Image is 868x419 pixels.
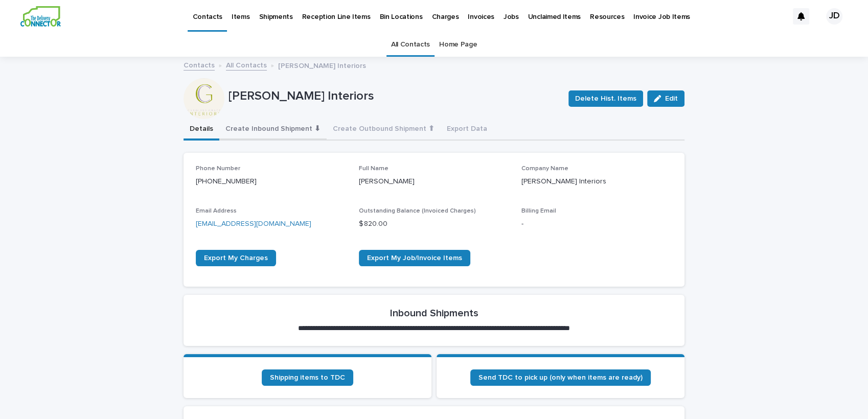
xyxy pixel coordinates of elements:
a: All Contacts [391,33,430,57]
a: Export My Job/Invoice Items [359,250,470,266]
span: Phone Number [196,166,240,172]
span: Outstanding Balance (Invoiced Charges) [359,208,476,214]
span: Export My Charges [204,254,268,262]
button: Delete Hist. Items [568,90,643,107]
button: Details [184,119,219,141]
a: Shipping items to TDC [262,369,353,386]
h2: Inbound Shipments [390,307,478,319]
a: [EMAIL_ADDRESS][DOMAIN_NAME] [196,220,311,227]
a: Home Page [439,33,477,57]
button: Export Data [441,119,493,141]
button: Create Inbound Shipment ⬇ [219,119,327,141]
p: [PERSON_NAME] Interiors [521,176,672,187]
span: Billing Email [521,208,556,214]
span: Email Address [196,208,237,214]
a: Send TDC to pick up (only when items are ready) [470,369,651,386]
span: Send TDC to pick up (only when items are ready) [478,374,643,381]
span: Company Name [521,166,568,172]
p: [PERSON_NAME] Interiors [278,59,366,71]
img: aCWQmA6OSGG0Kwt8cj3c [20,6,61,27]
a: All Contacts [226,59,267,71]
div: JD [826,8,842,25]
span: Delete Hist. Items [575,94,636,104]
a: [PHONE_NUMBER] [196,178,257,185]
p: $ 820.00 [359,219,510,229]
p: - [521,219,672,229]
span: Export My Job/Invoice Items [367,254,462,262]
span: Shipping items to TDC [270,374,345,381]
p: [PERSON_NAME] Interiors [229,89,560,104]
button: Create Outbound Shipment ⬆ [327,119,441,141]
a: Contacts [184,59,215,71]
p: [PERSON_NAME] [359,176,510,187]
span: Edit [665,95,678,102]
a: Export My Charges [196,250,276,266]
span: Full Name [359,166,389,172]
button: Edit [647,90,684,107]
